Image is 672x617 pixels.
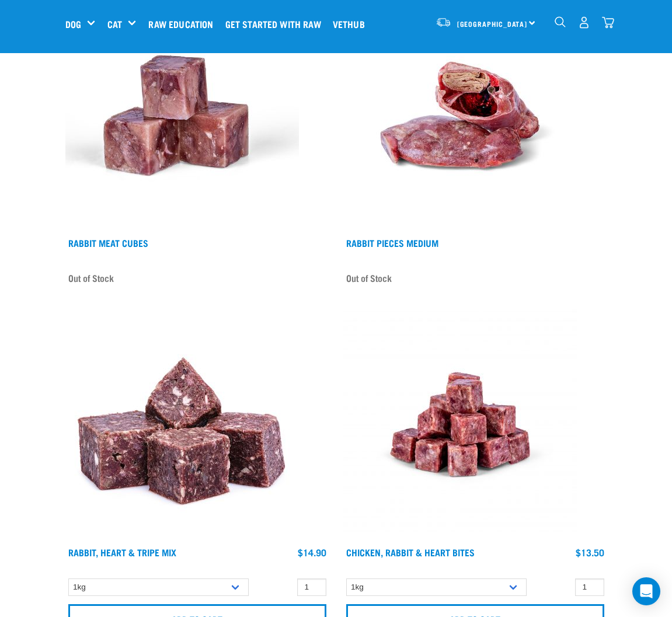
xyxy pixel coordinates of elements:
[145,1,222,47] a: Raw Education
[632,577,660,605] div: Open Intercom Messenger
[436,17,451,27] img: van-moving.png
[346,240,438,245] a: Rabbit Pieces Medium
[65,308,299,541] img: 1175 Rabbit Heart Tripe Mix 01
[107,17,122,31] a: Cat
[555,16,566,27] img: home-icon-1@2x.png
[68,240,148,245] a: Rabbit Meat Cubes
[330,1,374,47] a: Vethub
[68,549,176,555] a: Rabbit, Heart & Tripe Mix
[576,547,604,557] div: $13.50
[65,17,81,31] a: Dog
[578,16,590,29] img: user.png
[602,16,614,29] img: home-icon@2x.png
[575,578,604,597] input: 1
[346,549,475,555] a: Chicken, Rabbit & Heart Bites
[346,269,392,287] span: Out of Stock
[222,1,330,47] a: Get started with Raw
[68,269,114,287] span: Out of Stock
[297,578,326,597] input: 1
[298,547,326,557] div: $14.90
[343,308,577,541] img: Chicken Rabbit Heart 1609
[457,22,528,26] span: [GEOGRAPHIC_DATA]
